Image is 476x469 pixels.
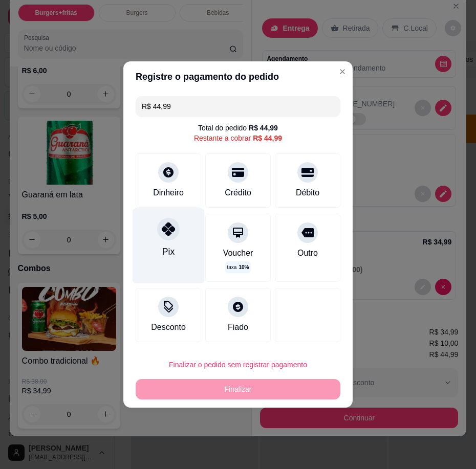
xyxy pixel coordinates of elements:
[334,63,351,80] button: Close
[296,187,319,199] div: Débito
[297,247,318,259] div: Outro
[142,96,334,117] input: Ex.: hambúrguer de cordeiro
[239,263,249,271] span: 10 %
[162,245,175,258] div: Pix
[153,187,184,199] div: Dinheiro
[198,123,278,133] div: Total do pedido
[136,354,340,375] button: Finalizar o pedido sem registrar pagamento
[223,247,253,259] div: Voucher
[253,133,282,143] div: R$ 44,99
[249,123,278,133] div: R$ 44,99
[151,321,186,333] div: Desconto
[123,61,353,92] header: Registre o pagamento do pedido
[228,321,248,333] div: Fiado
[225,187,251,199] div: Crédito
[227,263,249,271] p: taxa
[194,133,282,143] div: Restante a cobrar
